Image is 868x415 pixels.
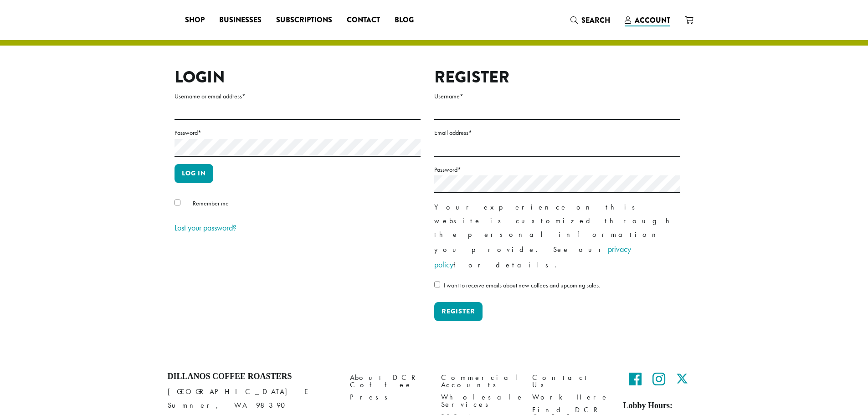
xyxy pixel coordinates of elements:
[175,222,236,233] a: Lost your password?
[434,91,680,102] label: Username
[185,15,205,26] span: Shop
[434,282,440,287] input: I want to receive emails about new coffees and upcoming sales.
[175,164,213,183] button: Log in
[444,281,600,289] span: I want to receive emails about new coffees and upcoming sales.
[347,15,380,26] span: Contact
[434,164,680,175] label: Password
[175,91,421,102] label: Username or email address
[175,127,421,138] label: Password
[178,13,212,27] a: Shop
[350,372,427,391] a: About DCR Coffee
[175,67,421,87] h2: Login
[168,372,336,382] h4: Dillanos Coffee Roasters
[532,391,610,404] a: Work Here
[441,391,519,411] a: Wholesale Services
[350,391,427,404] a: Press
[434,200,680,272] p: Your experience on this website is customized through the personal information you provide. See o...
[441,372,519,391] a: Commercial Accounts
[434,127,680,138] label: Email address
[581,15,610,26] span: Search
[434,302,483,321] button: Register
[623,401,701,411] h5: Lobby Hours:
[434,244,631,270] a: privacy policy
[635,15,670,26] span: Account
[219,15,262,26] span: Businesses
[532,372,610,391] a: Contact Us
[434,67,680,87] h2: Register
[193,199,229,207] span: Remember me
[276,15,332,26] span: Subscriptions
[563,13,617,28] a: Search
[395,15,414,26] span: Blog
